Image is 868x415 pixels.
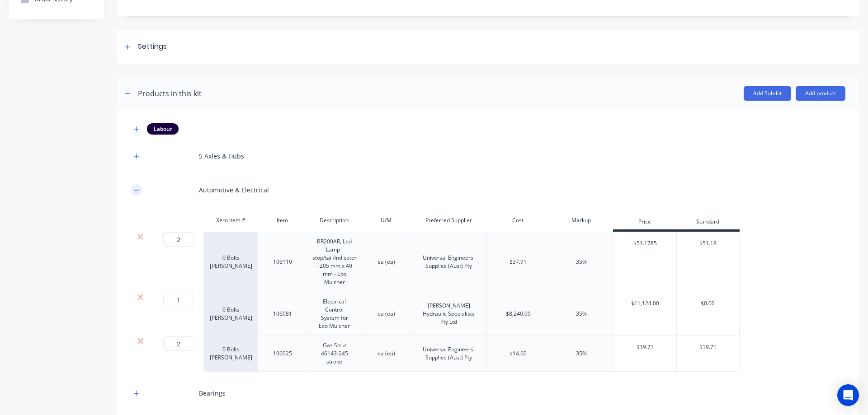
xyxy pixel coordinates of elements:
[411,211,486,229] div: Preferred Supplier
[576,310,587,318] div: 35%
[613,292,677,315] div: $11,124.00
[203,336,258,372] div: 0 Bolts [PERSON_NAME]
[199,185,269,195] div: Automotive & Electrical
[260,308,305,320] div: 106081
[576,258,587,266] div: 35%
[138,88,202,99] div: Products in this kit
[307,211,362,229] div: Description
[163,293,193,307] input: ?
[199,151,244,161] div: 5 Axles & Hubs
[138,41,167,52] div: Settings
[796,86,845,101] button: Add product
[550,211,613,229] div: Markup
[260,256,305,268] div: 106110
[509,350,527,358] div: $14.60
[364,348,409,359] div: ea (ea)
[677,292,739,315] div: $0.00
[677,336,739,359] div: $19.71
[147,123,179,134] div: Labour
[311,340,359,368] div: Gas Strut 46143-245 stroke
[203,232,258,292] div: 0 Bolts [PERSON_NAME]
[613,336,677,359] div: $19.71
[415,252,483,272] div: Universal Engineers' Supplies (Aust) Pty
[258,211,307,229] div: Item
[311,296,359,332] div: Electrical Control System for Eco Mulcher
[576,350,587,358] div: 35%
[305,236,364,288] div: BR200AR, Led Lamp - stop/tail/indicator - 205 mm x 40 mm - Eco Mulcher
[613,214,676,232] div: Price
[415,300,483,328] div: [PERSON_NAME] Hydraulic Specialists Pty Ltd
[199,388,226,398] div: Bearings
[163,232,193,247] input: ?
[163,336,193,351] input: ?
[486,211,550,229] div: Cost
[203,292,258,336] div: 0 Bolts [PERSON_NAME]
[415,344,483,364] div: Universal Engineers' Supplies (Aust) Pty
[509,258,527,266] div: $37.91
[506,310,531,318] div: $8,240.00
[364,256,409,268] div: ea (ea)
[613,232,677,255] div: $51.1785
[837,384,859,406] div: Open Intercom Messenger
[260,348,305,359] div: 106025
[364,308,409,320] div: ea (ea)
[203,211,258,229] div: Xero Item #
[677,232,739,255] div: $51.18
[362,211,411,229] div: U/M
[676,214,740,232] div: Standard
[744,86,791,101] button: Add Sub-kit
